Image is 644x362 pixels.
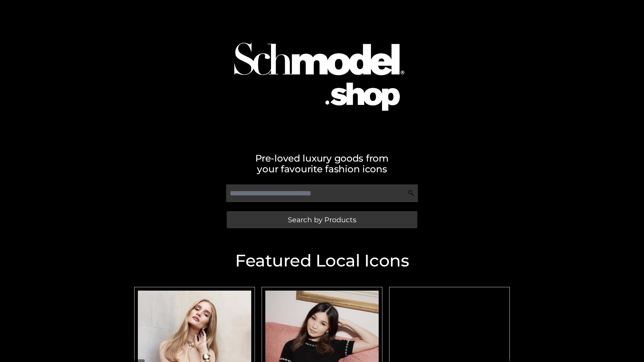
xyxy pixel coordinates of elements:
[131,153,513,174] h2: Pre-loved luxury goods from your favourite fashion icons
[227,211,417,228] a: Search by Products
[131,252,513,269] h2: Featured Local Icons​
[288,216,356,223] span: Search by Products
[408,190,415,196] img: Search Icon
